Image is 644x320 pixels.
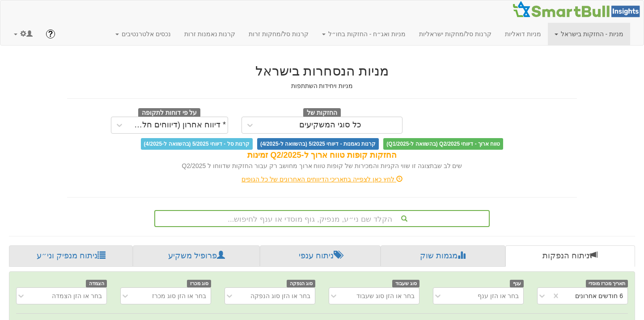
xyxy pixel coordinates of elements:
div: שים לב שבתצוגה זו שווי הקניות והמכירות של קופות טווח ארוך מחושב רק עבור החזקות שדווחו ל Q2/2025 [67,161,577,170]
a: מניות - החזקות בישראל [548,23,630,45]
span: הצמדה [86,280,107,287]
span: ? [48,29,53,38]
span: סוג שעבוד [392,280,419,287]
a: קרנות נאמנות זרות [178,23,242,45]
div: הקלד שם ני״ע, מנפיק, גוף מוסדי או ענף לחיפוש... [155,211,489,226]
span: טווח ארוך - דיווחי Q2/2025 (בהשוואה ל-Q1/2025) [383,138,503,150]
a: ? [39,23,62,45]
span: על פי דוחות לתקופה [138,108,200,118]
div: 6 חודשים אחרונים [575,291,623,300]
a: מניות ואג״ח - החזקות בחו״ל [315,23,412,45]
div: בחר או הזן ענף [478,291,519,300]
h5: מניות ויחידות השתתפות [67,83,577,89]
a: מגמות שוק [381,245,505,267]
a: ניתוח הנפקות [505,245,635,267]
span: קרנות סל - דיווחי 5/2025 (בהשוואה ל-4/2025) [141,138,253,150]
div: כל סוגי המשקיעים [299,121,361,130]
a: נכסים אלטרנטיבים [109,23,178,45]
div: לחץ כאן לצפייה בתאריכי הדיווחים האחרונים של כל הגופים [60,175,584,184]
span: ענף [510,280,524,287]
a: קרנות סל/מחקות זרות [242,23,315,45]
div: * דיווח אחרון (דיווחים חלקיים) [130,121,226,130]
div: בחר או הזן סוג שעבוד [356,291,415,300]
a: מניות דואליות [498,23,548,45]
span: קרנות נאמנות - דיווחי 5/2025 (בהשוואה ל-4/2025) [257,138,379,150]
span: סוג מכרז [187,280,211,287]
div: החזקות קופות טווח ארוך ל-Q2/2025 זמינות [67,150,577,161]
a: ניתוח מנפיק וני״ע [9,245,133,267]
a: ניתוח ענפי [260,245,381,267]
div: בחר או הזן סוג מכרז [152,291,206,300]
span: החזקות של [303,108,341,118]
a: פרופיל משקיע [133,245,259,267]
span: תאריך מכרז מוסדי [586,280,628,287]
div: בחר או הזן הצמדה [52,291,102,300]
h2: מניות הנסחרות בישראל [67,63,577,78]
span: סוג הנפקה [287,280,315,287]
img: Smartbull [512,0,644,18]
a: קרנות סל/מחקות ישראליות [412,23,498,45]
div: בחר או הזן סוג הנפקה [250,291,310,300]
